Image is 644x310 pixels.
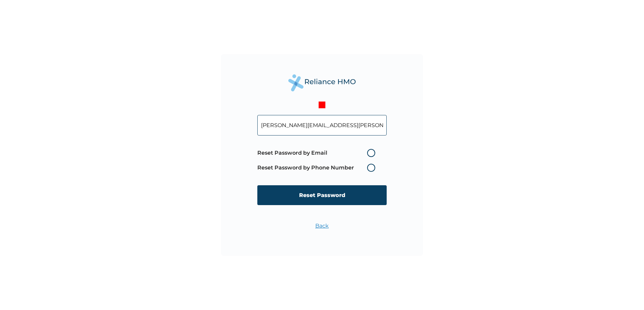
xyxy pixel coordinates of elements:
img: Reliance Health's Logo [288,74,356,91]
label: Reset Password by Phone Number [257,164,379,172]
input: Your Enrollee ID or Email Address [257,115,387,135]
span: Password reset method [257,146,379,175]
a: Back [315,223,329,229]
label: Reset Password by Email [257,149,379,157]
input: Reset Password [257,185,387,205]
